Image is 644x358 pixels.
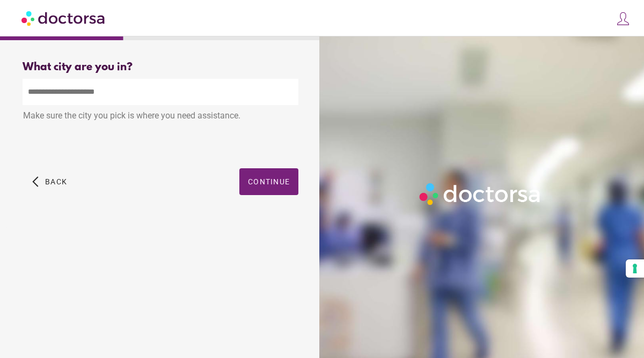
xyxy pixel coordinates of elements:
[23,105,298,129] div: Make sure the city you pick is where you need assistance.
[626,259,644,278] button: Your consent preferences for tracking technologies
[416,180,545,208] img: Logo-Doctorsa-trans-White-partial-flat.png
[45,177,67,186] span: Back
[239,168,298,195] button: Continue
[21,6,106,30] img: Doctorsa.com
[28,168,71,195] button: arrow_back_ios Back
[23,61,298,73] div: What city are you in?
[248,177,290,186] span: Continue
[616,11,631,26] img: icons8-customer-100.png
